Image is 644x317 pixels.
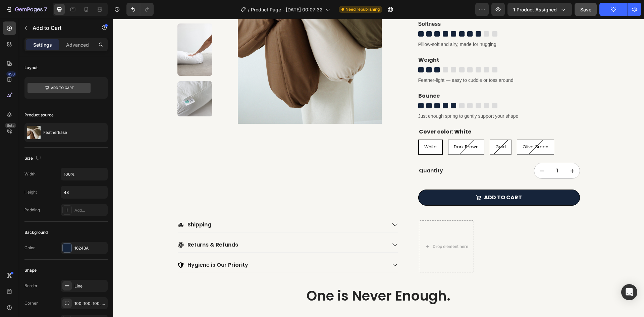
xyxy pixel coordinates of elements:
div: Layout [24,65,38,71]
div: Beta [5,123,16,128]
input: Auto [61,186,107,198]
div: Line [74,283,106,289]
input: Auto [61,168,107,180]
button: decrement [421,144,437,160]
div: Background [24,229,48,235]
p: Pillow-soft and airy, made for hugging [305,22,467,29]
div: Padding [24,207,40,213]
span: White [311,125,324,131]
div: Width [24,171,36,177]
span: Gold [382,125,393,131]
div: Open Intercom Messenger [621,284,637,300]
legend: Cover color: White [305,109,359,117]
div: Border [24,283,38,289]
p: Add to Cart [33,24,90,32]
div: 100, 100, 100, 100 [74,301,106,307]
span: Save [580,7,591,12]
div: Size [24,154,42,163]
p: Advanced [66,41,89,48]
p: Feather-light — easy to cuddle or toss around [305,58,467,65]
div: Height [24,189,37,195]
div: Shape [24,267,37,273]
span: Olive Green [410,125,435,131]
div: Color [24,245,35,251]
iframe: To enrich screen reader interactions, please activate Accessibility in Grammarly extension settings [113,19,644,317]
div: 16243A [74,245,106,251]
span: Need republishing [345,6,380,12]
span: Dark Brown [341,125,366,131]
img: product feature img [27,126,41,139]
div: Quantity [305,148,385,156]
div: ADD TO CART [371,175,409,182]
div: Add... [74,207,106,213]
div: Drop element here [320,225,355,230]
button: increment [452,144,467,160]
div: 450 [6,71,16,77]
p: 7 [44,5,47,13]
button: ADD TO CART [305,171,467,187]
span: Product Page - [DATE] 00:07:32 [251,6,323,13]
span: / [248,6,250,13]
div: Product source [24,112,54,118]
button: 1 product assigned [507,3,572,16]
p: Weight [305,37,467,45]
input: quantity [437,144,452,160]
button: 7 [3,3,50,16]
p: Hygiene is Our Priority [74,243,135,250]
p: FeatherEase [43,130,67,135]
p: Bounce [305,73,467,81]
p: Shipping [74,203,98,210]
div: Undo/Redo [126,3,154,16]
span: 1 product assigned [513,6,557,13]
p: Returns & Refunds [74,223,125,230]
p: Settings [33,41,52,48]
p: Just enough spring to gently support your shape [305,94,467,101]
div: Corner [24,300,38,306]
button: Save [575,3,597,16]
